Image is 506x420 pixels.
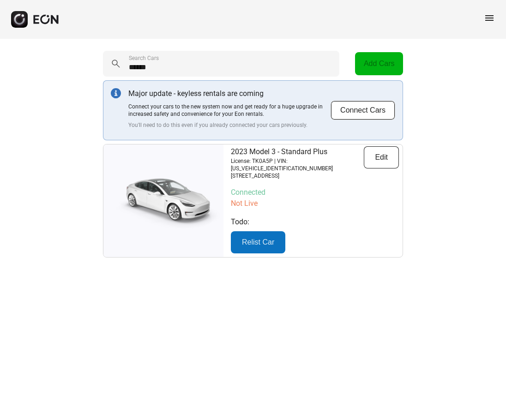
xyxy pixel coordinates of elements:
[128,121,331,129] p: You'll need to do this even if you already connected your cars previously.
[231,157,364,172] p: License: TK0A5P | VIN: [US_VEHICLE_IDENTIFICATION_NUMBER]
[364,146,399,168] button: Edit
[103,171,223,231] img: car
[231,198,399,209] p: Not Live
[231,146,364,157] p: 2023 Model 3 - Standard Plus
[231,172,364,180] p: [STREET_ADDRESS]
[111,88,121,98] img: info
[231,231,285,253] button: Relist Car
[128,88,331,99] p: Major update - keyless rentals are coming
[331,101,395,120] button: Connect Cars
[128,103,331,118] p: Connect your cars to the new system now and get ready for a huge upgrade in increased safety and ...
[231,187,399,198] p: Connected
[231,216,399,228] p: Todo:
[484,12,495,24] span: menu
[129,54,159,62] label: Search Cars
